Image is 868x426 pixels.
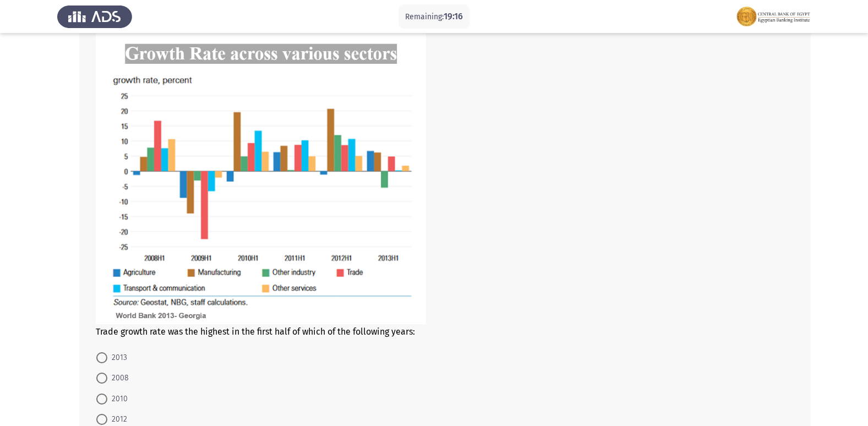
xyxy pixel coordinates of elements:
img: Assess Talent Management logo [57,1,132,32]
p: Remaining: [405,10,463,24]
span: 19:16 [444,11,463,21]
span: Trade growth rate was the highest in the first half of which of the following years: [96,326,415,337]
span: 2012 [107,413,127,426]
span: 2008 [107,372,129,385]
span: 2013 [107,351,127,364]
img: Assessment logo of EBI Analytical Thinking FOCUS Assessment EN [736,1,811,32]
span: 2010 [107,392,128,406]
img: YzFhZWUxOGItYmNlMS00MGQ3LTk3ZDctZGI2MmFmZGU1OTkxMTY5NDUxNDc4NTIxNw==.png [96,31,426,324]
